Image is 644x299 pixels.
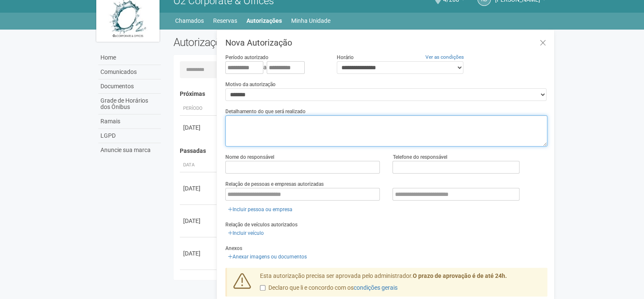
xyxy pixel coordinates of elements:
div: [DATE] [183,217,214,225]
input: Declaro que li e concordo com oscondições gerais [260,285,265,291]
h4: Próximas [180,91,541,97]
label: Detalhamento do que será realizado [225,108,306,115]
a: Incluir pessoa ou empresa [225,205,295,214]
div: [DATE] [183,123,214,132]
label: Anexos [225,245,242,252]
a: Minha Unidade [291,15,330,27]
div: [DATE] [183,249,214,258]
label: Relação de pessoas e empresas autorizadas [225,180,324,188]
a: Anuncie sua marca [98,143,161,157]
div: a [225,61,324,74]
a: Ramais [98,114,161,129]
h2: Autorizações [173,36,354,49]
label: Período autorizado [225,54,268,61]
h3: Nova Autorização [225,38,547,47]
a: Incluir veículo [225,228,266,238]
h4: Passadas [180,148,541,154]
a: Chamados [175,15,204,27]
th: Data [180,158,218,172]
a: Comunicados [98,65,161,79]
a: Documentos [98,79,161,94]
a: Grade de Horários dos Ônibus [98,94,161,114]
th: Período [180,102,218,116]
label: Declaro que li e concordo com os [260,284,398,292]
div: [DATE] [183,184,214,193]
a: Reservas [213,15,237,27]
div: Esta autorização precisa ser aprovada pelo administrador. [254,272,547,296]
label: Motivo da autorização [225,81,276,88]
a: LGPD [98,129,161,143]
a: Home [98,51,161,65]
strong: O prazo de aprovação é de até 24h. [413,272,507,279]
label: Horário [337,54,354,61]
a: Autorizações [246,15,282,27]
a: Anexar imagens ou documentos [225,252,309,261]
a: condições gerais [354,284,398,291]
a: Ver as condições [425,54,464,60]
label: Telefone do responsável [392,153,447,161]
label: Relação de veículos autorizados [225,221,298,228]
label: Nome do responsável [225,153,274,161]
